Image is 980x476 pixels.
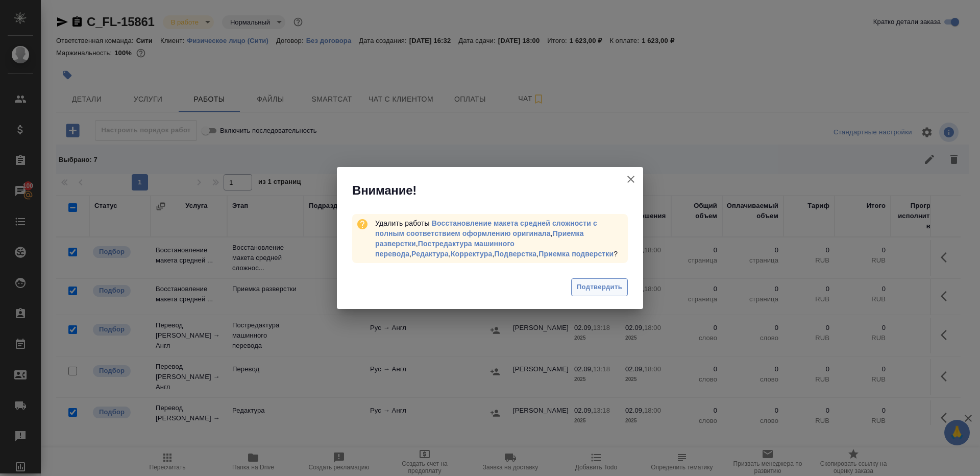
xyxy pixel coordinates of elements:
[494,250,536,258] a: Подверстка
[451,250,494,258] span: ,
[375,229,584,248] span: ,
[375,240,514,258] span: ,
[411,250,451,258] span: ,
[411,250,449,258] a: Редактура
[375,219,597,237] a: Восстановление макета средней сложности с полным соответствием оформлению оригинала
[375,219,597,237] span: ,
[577,281,622,293] span: Подтвердить
[375,240,514,258] a: Постредактура машинного перевода
[538,250,614,258] a: Приемка подверстки
[571,278,628,296] button: Подтвердить
[451,250,492,258] a: Корректура
[375,218,628,259] div: Удалить работы
[494,250,538,258] span: ,
[375,229,584,248] a: Приемка разверстки
[538,250,618,258] span: ?
[352,182,416,199] span: Внимание!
